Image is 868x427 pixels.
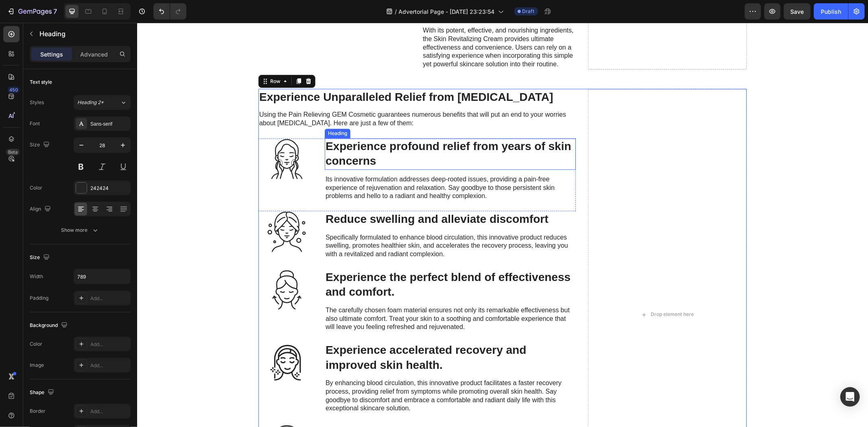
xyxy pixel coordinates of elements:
h3: Experience the perfect blend of effectiveness and comfort. [188,247,439,278]
div: Background [30,320,69,331]
div: Padding [30,294,48,302]
p: 7 [53,7,57,16]
span: Heading 2* [77,99,104,106]
div: Size [30,139,51,150]
button: Save [784,3,811,20]
div: Styles [30,99,44,106]
p: Its innovative formulation addresses deep-rooted issues, providing a pain-free experience of reju... [188,153,438,178]
div: Add... [90,341,129,348]
h3: Experience profound relief from years of skin concerns [188,116,439,147]
div: Font [30,120,40,127]
div: Heading [189,107,212,115]
div: Show more [61,226,99,234]
p: Advanced [80,50,108,59]
button: Publish [814,3,848,20]
div: Row [131,55,145,62]
span: / [395,7,397,16]
div: Border [30,407,46,415]
div: Open Intercom Messenger [840,387,860,407]
div: 450 [8,87,20,93]
h3: Experience accelerated recovery and improved skin health. [188,320,439,351]
div: Color [30,340,42,348]
div: Beta [6,149,20,155]
p: Heading [39,29,127,39]
span: Advertorial Page - [DATE] 23:23:54 [399,7,495,16]
div: Drop element here [514,289,557,295]
div: Align [30,204,52,215]
p: Settings [40,50,63,59]
button: Heading 2* [74,95,131,110]
span: Draft [523,8,535,15]
div: Size [30,252,51,263]
div: Color [30,184,42,192]
div: Sans-serif [90,120,129,128]
div: Add... [90,408,129,415]
div: Add... [90,295,129,302]
iframe: Design area [137,23,868,427]
div: Publish [821,7,841,16]
div: Shape [30,387,56,398]
div: Add... [90,362,129,369]
p: The carefully chosen foam material ensures not only its remarkable effectiveness but also ultimat... [188,284,438,309]
div: 242424 [90,185,129,192]
button: 7 [3,3,61,20]
div: Text style [30,78,52,86]
h3: Reduce swelling and alleviate discomfort [188,189,439,205]
div: Undo/Redo [153,3,186,20]
div: Width [30,273,43,280]
input: Auto [74,269,130,284]
div: Image [30,362,44,369]
p: Specifically formulated to enhance blood circulation, this innovative product reduces swelling, p... [188,211,438,236]
p: By enhancing blood circulation, this innovative product facilitates a faster recovery process, pr... [188,357,438,390]
span: Save [791,8,804,15]
button: Show more [30,223,131,237]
